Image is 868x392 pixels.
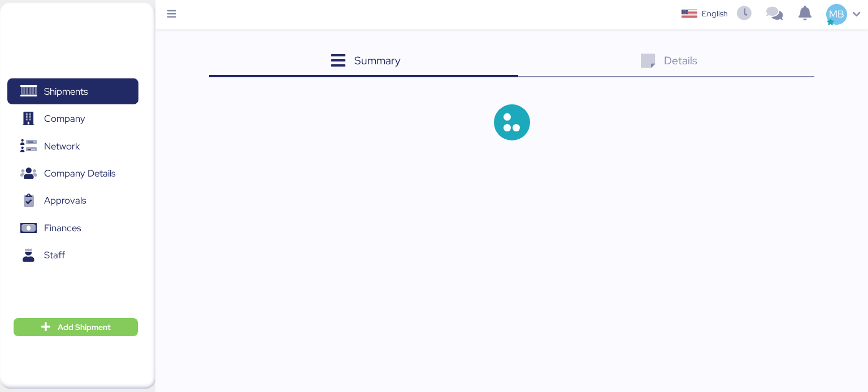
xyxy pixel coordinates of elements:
button: Add Shipment [14,318,138,336]
a: Company [7,106,138,132]
span: Summary [354,53,401,68]
span: Add Shipment [58,320,111,334]
button: Menu [162,5,181,24]
span: Staff [44,247,65,263]
a: Approvals [7,188,138,214]
a: Company Details [7,161,138,187]
span: Shipments [44,83,88,100]
span: Network [44,138,80,155]
div: English [702,8,728,20]
span: Company [44,111,85,127]
a: Staff [7,243,138,268]
span: Approvals [44,192,86,209]
span: Company Details [44,165,115,182]
a: Shipments [7,78,138,104]
a: Network [7,133,138,159]
span: Finances [44,220,81,236]
span: MB [829,7,844,21]
a: Finances [7,215,138,241]
span: Details [664,53,697,68]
